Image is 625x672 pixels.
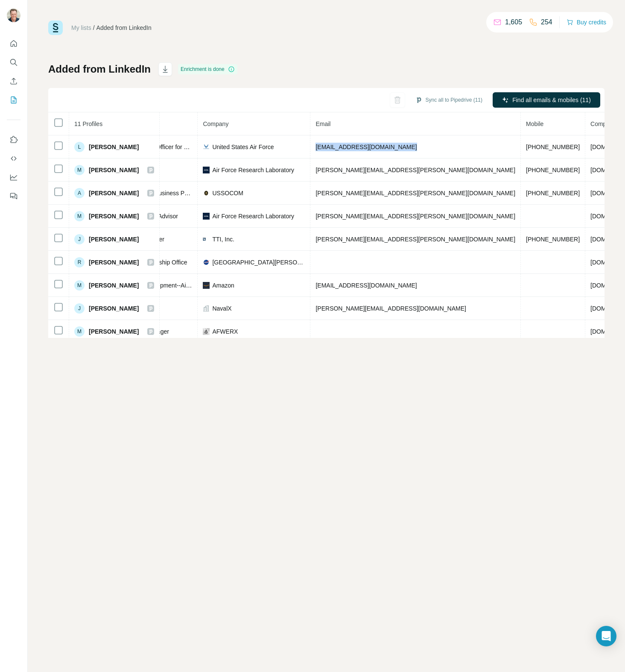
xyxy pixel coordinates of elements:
[48,62,151,76] h1: Added from LinkedIn
[96,23,152,32] div: Added from LinkedIn
[315,120,330,127] span: Email
[89,281,139,290] span: [PERSON_NAME]
[526,144,580,150] span: [PHONE_NUMBER]
[212,212,294,220] span: Air Force Research Laboratory
[74,188,85,198] div: A
[7,92,20,108] button: My lists
[212,143,274,151] span: United States Air Force
[315,282,417,289] span: [EMAIL_ADDRESS][DOMAIN_NAME]
[90,213,178,220] span: Deputy Senior Personnel Advisor
[74,280,85,291] div: M
[7,188,20,204] button: Feedback
[7,55,20,70] button: Search
[505,17,522,27] p: 1,605
[526,190,580,197] span: [PHONE_NUMBER]
[203,190,210,197] img: company-logo
[89,304,139,313] span: [PERSON_NAME]
[315,213,515,220] span: [PERSON_NAME][EMAIL_ADDRESS][PERSON_NAME][DOMAIN_NAME]
[74,165,85,175] div: M
[74,142,85,152] div: L
[203,167,210,173] img: company-logo
[48,21,63,35] img: Surfe Logo
[74,211,85,221] div: M
[315,144,417,150] span: [EMAIL_ADDRESS][DOMAIN_NAME]
[89,258,139,267] span: [PERSON_NAME]
[526,167,580,173] span: [PHONE_NUMBER]
[7,36,20,51] button: Quick start
[89,143,139,151] span: [PERSON_NAME]
[212,166,294,174] span: Air Force Research Laboratory
[203,213,210,220] img: company-logo
[74,257,85,267] div: R
[212,189,243,197] span: USSOCOM
[493,92,600,108] button: Find all emails & mobiles (11)
[203,144,210,150] img: company-logo
[7,132,20,147] button: Use Surfe on LinkedIn
[315,167,515,173] span: [PERSON_NAME][EMAIL_ADDRESS][PERSON_NAME][DOMAIN_NAME]
[89,327,139,336] span: [PERSON_NAME]
[203,259,210,266] img: company-logo
[74,303,85,314] div: J
[512,96,591,104] span: Find all emails & mobiles (11)
[7,9,20,22] img: Avatar
[212,304,231,313] span: NavalX
[203,282,210,289] img: company-logo
[212,281,234,290] span: Amazon
[203,120,228,127] span: Company
[74,234,85,244] div: J
[7,73,20,89] button: Enrich CSV
[89,166,139,174] span: [PERSON_NAME]
[89,189,139,197] span: [PERSON_NAME]
[526,120,543,127] span: Mobile
[203,328,210,335] img: company-logo
[90,328,169,335] span: Acquisition Program Manager
[541,17,552,27] p: 254
[203,236,210,243] img: company-logo
[596,626,616,646] div: Open Intercom Messenger
[178,64,237,74] div: Enrichment is done
[212,258,305,267] span: [GEOGRAPHIC_DATA][PERSON_NAME]
[7,170,20,185] button: Dashboard
[315,305,466,312] span: [PERSON_NAME][EMAIL_ADDRESS][DOMAIN_NAME]
[315,190,515,197] span: [PERSON_NAME][EMAIL_ADDRESS][PERSON_NAME][DOMAIN_NAME]
[212,235,234,244] span: TTI, Inc.
[7,151,20,166] button: Use Surfe API
[526,236,580,243] span: [PHONE_NUMBER]
[89,235,139,244] span: [PERSON_NAME]
[71,24,91,31] a: My lists
[212,327,238,336] span: AFWERX
[89,212,139,220] span: [PERSON_NAME]
[93,23,95,32] li: /
[74,326,85,337] div: M
[315,236,515,243] span: [PERSON_NAME][EMAIL_ADDRESS][PERSON_NAME][DOMAIN_NAME]
[74,120,102,127] span: 11 Profiles
[409,94,488,106] button: Sync all to Pipedrive (11)
[567,16,606,28] button: Buy credits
